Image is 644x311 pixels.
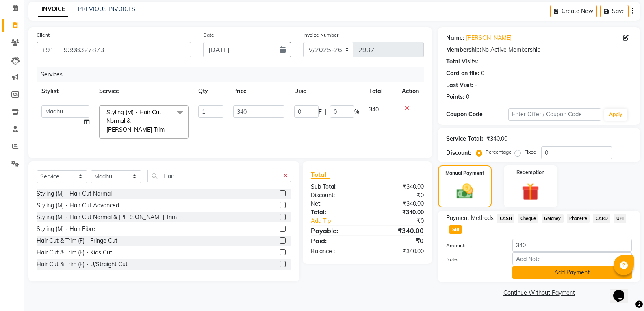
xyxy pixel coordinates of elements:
div: ₹340.00 [367,247,430,256]
label: Date [203,31,214,39]
input: Search or Scan [147,170,280,182]
div: ₹340.00 [367,183,430,191]
div: ₹340.00 [367,200,430,208]
div: Net: [305,200,367,208]
img: _gift.svg [516,181,544,202]
span: CARD [593,214,610,223]
div: - [475,81,477,89]
span: Payment Methods [446,214,494,222]
div: ₹340.00 [367,226,430,235]
div: Services [37,67,430,82]
button: +91 [37,42,59,57]
span: SBI [449,225,462,234]
th: Total [364,82,397,100]
div: Balance : [305,247,367,256]
span: F [319,108,322,116]
input: Add Note [512,252,632,265]
div: 0 [466,93,469,101]
span: 340 [369,106,379,113]
div: ₹0 [367,236,430,246]
input: Enter Offer / Coupon Code [508,108,601,121]
div: Service Total: [446,135,483,143]
span: CASH [497,214,514,223]
img: _cash.svg [451,182,478,201]
th: Disc [289,82,364,100]
a: INVOICE [38,2,68,17]
th: Service [94,82,193,100]
div: Styling (M) - Hair Cut Advanced [37,201,119,210]
label: Percentage [486,148,512,156]
div: Discount: [305,191,367,200]
button: Save [600,5,629,17]
div: ₹340.00 [486,135,507,143]
label: Client [37,31,50,39]
label: Fixed [524,148,536,156]
iframe: chat widget [610,278,636,303]
button: Create New [550,5,597,17]
div: No Active Membership [446,46,632,54]
a: x [165,126,168,133]
a: Add Tip [305,217,378,225]
label: Amount: [440,242,506,249]
div: Total Visits: [446,57,478,66]
span: | [325,108,327,116]
div: Hair Cut & Trim (F) - U/Straight Cut [37,260,128,269]
input: Search by Name/Mobile/Email/Code [59,42,191,57]
button: Apply [604,109,627,121]
th: Qty [193,82,228,100]
a: PREVIOUS INVOICES [78,5,135,13]
th: Price [228,82,289,100]
div: Last Visit: [446,81,473,89]
span: Cheque [518,214,538,223]
div: Paid: [305,236,367,246]
input: Amount [512,239,632,252]
div: ₹0 [367,191,430,200]
button: Add Payment [512,266,632,279]
div: Hair Cut & Trim (F) - Kids Cut [37,248,112,257]
div: Styling (M) - Hair Cut Normal & [PERSON_NAME] Trim [37,213,177,222]
span: Total [311,170,330,179]
div: Styling (M) - Hair Cut Normal [37,189,112,198]
th: Stylist [37,82,94,100]
div: Membership: [446,46,481,54]
div: Discount: [446,149,471,157]
span: UPI [614,214,626,223]
div: Total: [305,208,367,217]
label: Note: [440,256,506,263]
span: % [354,108,359,116]
label: Manual Payment [445,170,484,177]
a: [PERSON_NAME] [466,34,512,42]
div: ₹0 [378,217,430,225]
div: Card on file: [446,69,479,78]
a: Continue Without Payment [440,289,638,297]
span: PhonePe [567,214,590,223]
div: ₹340.00 [367,208,430,217]
label: Invoice Number [303,31,338,39]
div: Styling (M) - Hair Fibre [37,225,95,233]
label: Redemption [516,169,544,176]
div: Name: [446,34,464,42]
div: 0 [481,69,484,78]
div: Points: [446,93,464,101]
div: Hair Cut & Trim (F) - Fringe Cut [37,237,117,245]
div: Coupon Code [446,110,508,119]
th: Action [397,82,424,100]
div: Sub Total: [305,183,367,191]
span: GMoney [542,214,564,223]
span: Styling (M) - Hair Cut Normal & [PERSON_NAME] Trim [106,109,165,133]
div: Payable: [305,226,367,235]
